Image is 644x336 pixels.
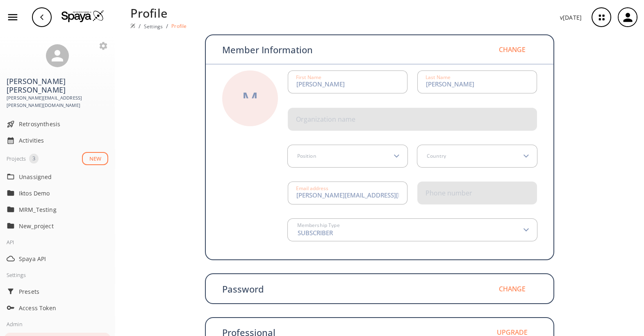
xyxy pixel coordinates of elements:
[3,132,112,149] div: Activities
[19,120,108,128] span: Retrosynthesis
[488,40,537,59] button: Change
[426,190,472,196] div: Phone number
[19,189,84,198] p: Iktos Demo
[7,154,26,163] div: Projects
[7,94,108,109] span: [PERSON_NAME][EMAIL_ADDRESS][PERSON_NAME][DOMAIN_NAME]
[61,10,104,22] img: Logo Spaya
[130,4,187,22] p: Profile
[296,116,355,123] div: Organization name
[296,75,321,80] div: First Name
[19,222,84,230] p: New_project
[144,23,163,30] a: Settings
[3,168,112,185] div: Unassigned
[171,23,187,30] p: Profile
[222,45,313,54] p: Member Information
[139,22,141,30] li: /
[424,154,446,159] label: Country
[19,173,108,181] span: Unassigned
[222,284,264,293] p: Password
[29,154,39,163] span: 3
[295,154,316,159] label: Position
[19,254,108,263] span: Spaya API
[19,287,108,296] span: Presets
[3,116,112,132] div: Retrosynthesis
[488,279,537,299] button: Change
[19,205,84,214] p: MRM_Testing
[295,223,340,228] label: Membership Type
[19,304,108,312] span: Access Token
[230,98,271,107] label: Select image
[166,22,168,30] li: /
[560,13,582,22] p: v [DATE]
[19,136,108,145] span: Activities
[3,201,112,218] div: MRM_Testing
[7,77,108,94] h3: [PERSON_NAME] [PERSON_NAME]
[130,23,135,28] img: Spaya logo
[296,186,328,191] div: Email address
[3,218,112,234] div: New_project
[3,283,112,300] div: Presets
[3,300,112,316] div: Access Token
[82,152,108,166] button: NEW
[3,250,112,267] div: Spaya API
[426,75,451,80] div: Last Name
[3,185,112,201] div: Iktos Demo
[242,89,258,107] div: M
